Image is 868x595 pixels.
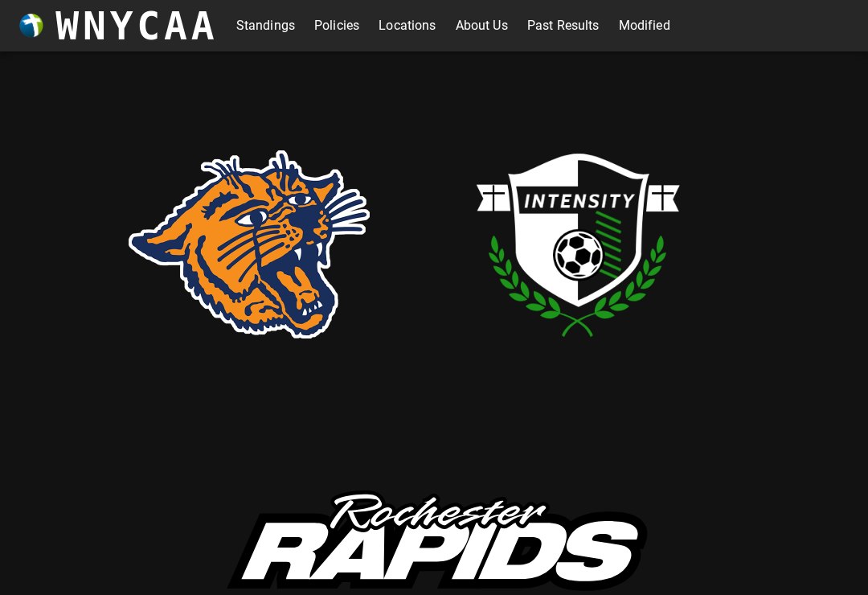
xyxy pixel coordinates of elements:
a: Policies [314,13,359,39]
img: rsd.png [129,150,370,339]
img: wnycaaBall.png [19,14,43,38]
a: Standings [236,13,295,39]
a: About Us [456,13,508,39]
img: intensity.png [418,84,739,405]
h3: WNYCAA [55,3,218,48]
a: Past Results [527,13,600,39]
a: Modified [619,13,670,39]
a: Locations [379,13,436,39]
